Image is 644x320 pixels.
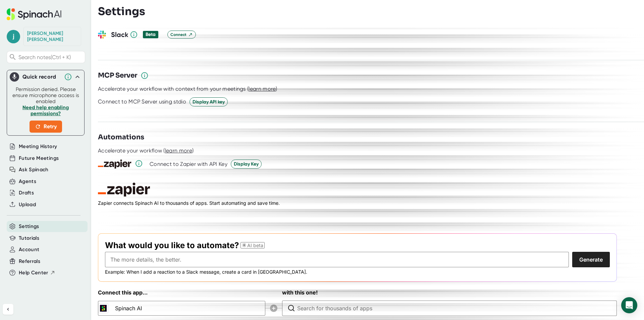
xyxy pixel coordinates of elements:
button: Display Key [231,159,262,169]
button: Display API key [190,97,228,106]
span: Connect [170,32,193,38]
span: learn more [165,147,192,154]
button: Meeting History [19,143,57,150]
button: Help Center [19,269,55,277]
div: Accelerate your workflow with context from your meetings ( ) [98,86,277,92]
button: Collapse sidebar [3,304,13,315]
h3: Slack [111,30,162,40]
div: Quick record [10,70,82,84]
button: Settings [19,223,39,230]
div: Quick record [22,74,61,80]
button: Agents [19,178,36,185]
span: Search notes (Ctrl + K) [18,54,83,60]
div: Connect to MCP Server using stdio [98,98,186,105]
button: Drafts [19,189,34,197]
a: Need help enabling permissions? [22,104,69,117]
button: Retry [30,121,62,133]
div: Permission denied. Please ensure microphone access is enabled [11,86,80,133]
h3: MCP Server [98,71,137,81]
button: Future Meetings [19,154,59,162]
h3: Settings [98,5,145,18]
span: Display Key [234,161,259,168]
button: Tutorials [19,234,39,242]
span: j [7,30,20,43]
div: Beta [146,32,156,38]
h3: Automations [98,132,144,142]
button: Connect [167,31,196,39]
button: Account [19,246,39,254]
div: Open Intercom Messenger [621,297,637,313]
div: Connect to Zapier with API Key [150,161,227,168]
span: Display API key [193,98,225,105]
span: Retry [35,123,57,131]
span: learn more [249,86,276,92]
span: Help Center [19,269,48,277]
button: Referrals [19,258,40,265]
div: Accelerate your workflow ( ) [98,147,194,154]
button: Ask Spinach [19,166,49,174]
button: Upload [19,201,36,209]
div: Jery Adler [27,31,77,42]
